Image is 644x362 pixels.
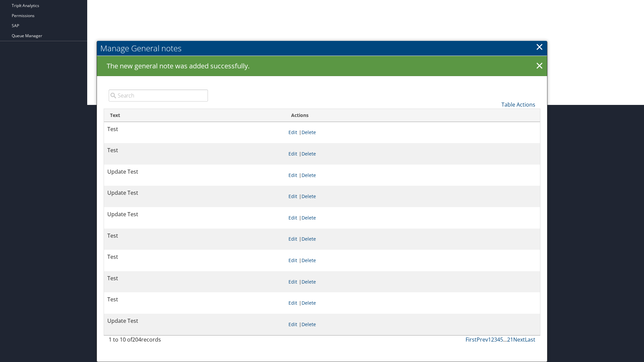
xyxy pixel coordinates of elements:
[501,101,535,108] a: Table Actions
[536,40,543,53] a: ×
[513,336,525,343] a: Next
[288,300,297,306] a: Edit
[302,300,316,306] a: Delete
[107,168,282,176] p: Update Test
[288,129,297,135] a: Edit
[288,236,297,242] a: Edit
[107,146,282,155] p: Test
[477,336,488,343] a: Prev
[285,143,540,165] td: |
[285,292,540,314] td: |
[107,189,282,197] p: Update Test
[97,56,547,76] div: The new general note was added successfully.
[107,274,282,283] p: Test
[288,321,297,327] a: Edit
[302,129,316,135] a: Delete
[302,172,316,178] a: Delete
[507,336,513,343] a: 21
[107,232,282,240] p: Test
[497,336,500,343] a: 4
[302,236,316,242] a: Delete
[104,109,285,122] th: Text
[500,336,503,343] a: 5
[97,41,547,56] h2: Manage General notes
[494,336,497,343] a: 3
[285,186,540,207] td: |
[285,165,540,186] td: |
[288,193,297,199] a: Edit
[288,279,297,285] a: Edit
[302,257,316,263] a: Delete
[302,279,316,285] a: Delete
[285,250,540,271] td: |
[302,321,316,327] a: Delete
[302,215,316,221] a: Delete
[288,172,297,178] a: Edit
[302,193,316,199] a: Delete
[288,257,297,263] a: Edit
[285,271,540,293] td: |
[503,336,507,343] span: …
[288,150,297,157] a: Edit
[132,336,141,343] span: 204
[488,336,491,343] a: 1
[302,150,316,157] a: Delete
[107,295,282,304] p: Test
[107,210,282,219] p: Update Test
[109,336,208,347] div: 1 to 10 of records
[491,336,494,343] a: 2
[107,317,282,325] p: Update Test
[285,109,540,122] th: Actions
[534,59,545,73] a: ×
[285,229,540,250] td: |
[285,122,540,143] td: |
[288,215,297,221] a: Edit
[525,336,535,343] a: Last
[109,89,208,102] input: Search
[107,253,282,261] p: Test
[107,125,282,134] p: Test
[285,314,540,335] td: |
[285,207,540,229] td: |
[466,336,477,343] a: First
